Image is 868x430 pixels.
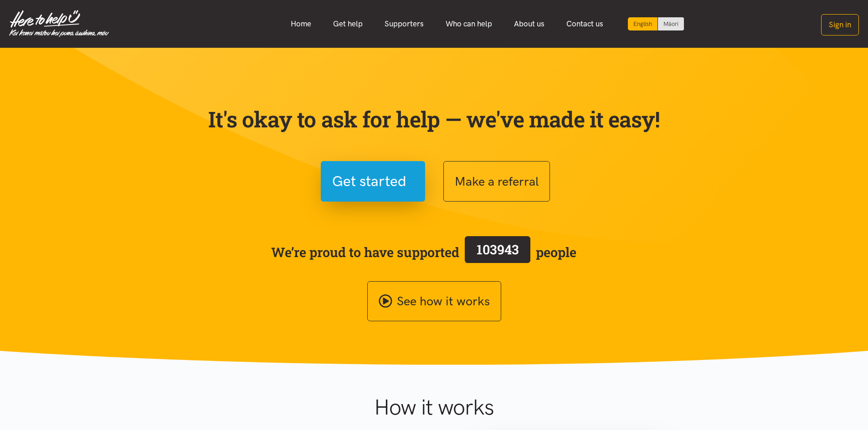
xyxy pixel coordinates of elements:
a: About us [503,14,555,34]
a: Supporters [374,14,435,34]
a: 103943 [459,234,536,270]
a: Home [280,14,322,34]
span: 103943 [477,241,519,258]
span: We’re proud to have supported people [271,234,576,270]
img: Home [9,10,109,37]
span: Get started [332,170,406,193]
a: Get help [322,14,374,34]
a: Contact us [555,14,614,34]
div: Language toggle [628,17,684,30]
button: Get started [321,161,425,202]
a: See how it works [367,281,501,322]
h1: How it works [285,394,583,420]
button: Sign in [821,14,859,35]
p: It's okay to ask for help — we've made it easy! [206,106,662,132]
button: Make a referral [443,161,550,202]
div: Current language [628,17,658,30]
a: Who can help [435,14,503,34]
a: Switch to Te Reo Māori [658,17,684,30]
